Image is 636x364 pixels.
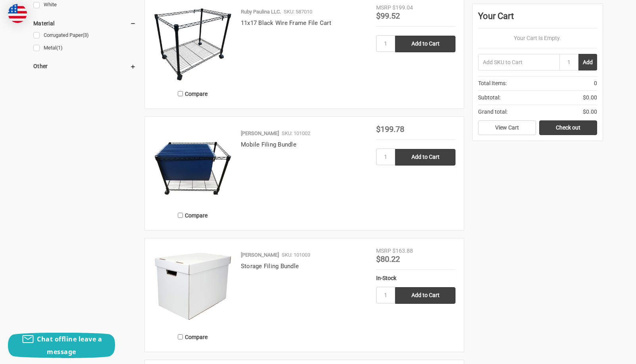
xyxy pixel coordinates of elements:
[392,248,413,254] span: $163.88
[376,11,400,21] span: $99.52
[241,251,279,259] p: [PERSON_NAME]
[578,54,597,71] button: Add
[241,263,299,270] a: Storage Filing Bundle
[153,247,232,326] img: Storage Filing Bundle
[376,124,404,134] span: $199.78
[478,93,500,102] span: Subtotal:
[395,149,455,166] input: Add to Cart
[395,287,455,304] input: Add to Cart
[33,61,136,71] h5: Other
[539,120,597,135] a: Check out
[376,274,455,282] div: In-Stock
[583,108,597,116] span: $0.00
[282,130,310,137] p: SKU: 101002
[56,45,63,51] span: (1)
[392,4,413,11] span: $199.04
[395,36,455,52] input: Add to Cart
[153,125,232,204] img: Mobile Filing Bundle
[478,120,536,135] a: View Cart
[153,87,232,100] label: Compare
[37,335,102,356] span: Chat offline leave a message
[241,130,279,137] p: [PERSON_NAME]
[583,93,597,102] span: $0.00
[241,19,331,27] a: 11x17 Black Wire Frame File Cart
[178,334,183,339] input: Compare
[83,32,89,38] span: (3)
[33,43,136,53] a: Metal
[178,91,183,96] input: Compare
[178,213,183,218] input: Compare
[241,8,281,16] p: Ruby Paulina LLC.
[8,333,115,358] button: Chat offline leave a message
[241,141,296,148] a: Mobile Filing Bundle
[478,79,507,88] span: Total Items:
[594,79,597,88] span: 0
[153,330,232,343] label: Compare
[376,254,400,264] span: $80.22
[478,108,507,116] span: Grand total:
[153,209,232,222] label: Compare
[153,4,232,83] img: 11x17 Black Wire Frame File Cart
[33,19,136,28] h5: Material
[376,4,391,12] div: MSRP
[284,8,312,16] p: SKU: 587010
[376,247,391,255] div: MSRP
[478,34,597,42] p: Your Cart Is Empty.
[8,4,27,23] img: duty and tax information for United States
[33,30,136,41] a: Corrugated Paper
[478,10,597,29] div: Your Cart
[478,54,559,71] input: Add SKU to Cart
[282,251,310,259] p: SKU: 101003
